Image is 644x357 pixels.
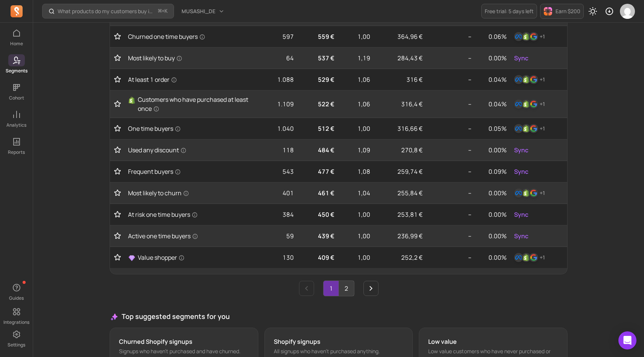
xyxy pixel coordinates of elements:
[128,253,259,262] a: Value shopper
[376,32,423,41] p: 364,96 €
[3,319,29,325] p: Integrations
[429,100,472,109] p: --
[113,168,122,175] button: Toggle favorite
[113,189,122,197] button: Toggle favorite
[128,32,259,41] a: Churned one time buyers
[478,75,507,84] p: 0.04%
[363,281,378,296] a: Next page
[10,41,23,47] p: Home
[540,125,545,132] p: + 1
[540,76,545,83] p: + 1
[265,54,294,63] p: 64
[300,253,334,262] p: 409 €
[128,167,259,176] a: Frequent buyers
[376,231,423,241] p: 236,99 €
[265,188,294,198] p: 401
[376,54,423,63] p: 284,43 €
[177,5,229,18] button: MUSASHI_DE
[113,254,122,261] button: Toggle favorite
[540,4,584,19] button: Earn $200
[119,348,249,355] p: Signups who haven't purchased and have churned.
[513,251,546,264] button: facebookshopify_customer_taggoogle+1
[529,100,538,109] img: google
[522,188,531,198] img: shopify_customer_tag
[376,210,423,219] p: 253,81 €
[340,188,370,198] p: 1,04
[128,210,198,219] span: At risk one time buyers
[522,75,531,84] img: shopify_customer_tag
[376,146,423,155] p: 270,8 €
[529,75,538,84] img: google
[165,8,168,14] kbd: K
[128,54,182,63] span: Most likely to buy
[478,124,507,133] p: 0.05%
[265,32,294,41] p: 597
[478,188,507,198] p: 0.00%
[128,167,181,176] span: Frequent buyers
[376,188,423,198] p: 255,84 €
[513,98,546,110] button: facebookshopify_customer_taggoogle+1
[113,232,122,240] button: Toggle favorite
[128,95,259,113] a: ShopifyCustomers who have purchased at least once
[514,210,528,219] span: Sync
[620,4,635,19] img: avatar
[128,32,205,41] span: Churned one time buyers
[429,124,472,133] p: --
[513,144,530,156] button: Sync
[522,124,531,133] img: shopify_customer_tag
[540,33,545,40] p: + 1
[513,31,546,43] button: facebookshopify_customer_taggoogle+1
[8,280,25,303] button: Guides
[376,167,423,176] p: 259,74 €
[110,280,568,296] ul: Pagination
[265,100,294,109] p: 1.109
[158,7,168,15] span: +
[376,253,423,262] p: 252,2 €
[429,253,472,262] p: --
[265,231,294,241] p: 59
[481,4,537,18] a: Free trial: 5 days left
[429,167,472,176] p: --
[529,253,538,262] img: google
[522,32,531,41] img: shopify_customer_tag
[42,4,174,18] button: What products do my customers buy in the same order?⌘+K
[6,122,26,128] p: Analytics
[113,33,122,40] button: Toggle favorite
[300,188,334,198] p: 461 €
[113,146,122,154] button: Toggle favorite
[478,210,507,219] p: 0.00%
[158,7,162,16] kbd: ⌘
[514,75,523,84] img: facebook
[6,68,27,74] p: Segments
[514,231,528,241] span: Sync
[265,167,294,176] p: 543
[429,210,472,219] p: --
[128,124,181,133] span: One time buyers
[514,54,528,63] span: Sync
[138,253,185,262] span: Value shopper
[429,188,472,198] p: --
[128,75,177,84] span: At least 1 order
[514,32,523,41] img: facebook
[128,231,198,241] span: Active one time buyers
[429,75,472,84] p: --
[8,342,25,348] p: Settings
[513,52,530,64] button: Sync
[529,32,538,41] img: google
[300,54,334,63] p: 537 €
[299,281,314,296] a: Previous page
[514,167,528,176] span: Sync
[340,124,370,133] p: 1,00
[555,8,580,15] p: Earn $200
[478,100,507,109] p: 0.04%
[113,100,122,108] button: Toggle favorite
[429,32,472,41] p: --
[128,146,186,155] span: Used any discount
[128,146,259,155] a: Used any discount
[110,311,568,322] h3: Top suggested segments for you
[340,253,370,262] p: 1,00
[340,231,370,241] p: 1,00
[513,74,546,86] button: facebookshopify_customer_taggoogle+1
[128,231,259,241] a: Active one time buyers
[340,75,370,84] p: 1,06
